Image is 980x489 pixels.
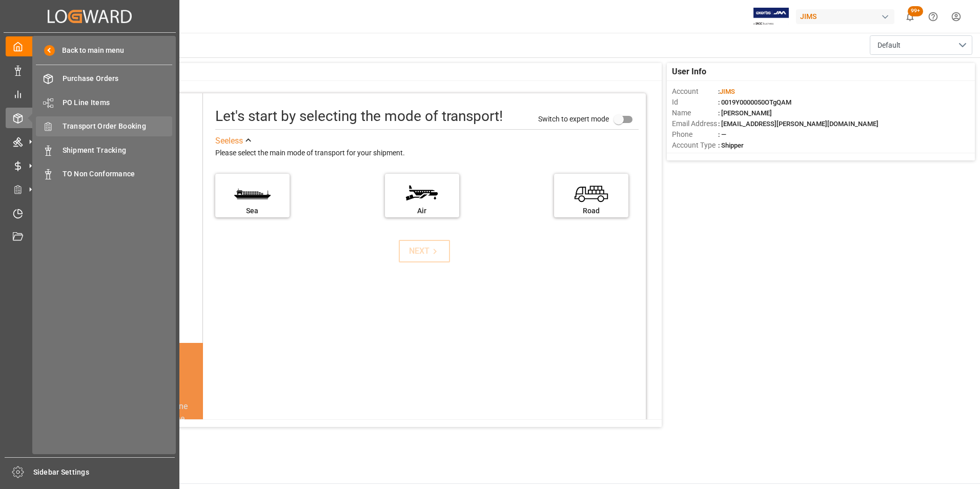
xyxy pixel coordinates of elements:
[672,118,718,129] span: Email Address
[63,73,173,84] span: Purchase Orders
[409,245,440,257] div: NEXT
[189,400,203,486] button: next slide / item
[215,147,639,159] div: Please select the main mode of transport for your shipment.
[672,108,718,118] span: Name
[6,60,174,80] a: Data Management
[672,97,718,108] span: Id
[36,116,172,136] a: Transport Order Booking
[718,98,791,106] span: : 0019Y0000050OTgQAM
[718,109,772,117] span: : [PERSON_NAME]
[63,97,173,108] span: PO Line Items
[63,121,173,132] span: Transport Order Booking
[672,129,718,140] span: Phone
[6,36,174,56] a: My Cockpit
[399,240,450,262] button: NEXT
[6,227,174,247] a: Document Management
[718,120,879,128] span: : [EMAIL_ADDRESS][PERSON_NAME][DOMAIN_NAME]
[718,88,735,95] span: :
[36,164,172,184] a: TO Non Conformance
[718,131,726,138] span: : —
[36,69,172,89] a: Purchase Orders
[33,467,175,478] span: Sidebar Settings
[36,140,172,160] a: Shipment Tracking
[538,114,609,123] span: Switch to expert mode
[390,206,454,216] div: Air
[718,141,744,149] span: : Shipper
[753,8,789,26] img: Exertis%20JAM%20-%20Email%20Logo.jpg_1722504956.jpg
[672,140,718,151] span: Account Type
[63,169,173,179] span: TO Non Conformance
[215,135,243,147] div: See less
[6,84,174,104] a: My Reports
[672,86,718,97] span: Account
[672,66,706,78] span: User Info
[63,145,173,156] span: Shipment Tracking
[36,92,172,112] a: PO Line Items
[6,203,174,223] a: Timeslot Management V2
[55,45,124,56] span: Back to main menu
[215,106,503,127] div: Let's start by selecting the mode of transport!
[220,206,284,216] div: Sea
[720,88,735,95] span: JIMS
[559,206,623,216] div: Road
